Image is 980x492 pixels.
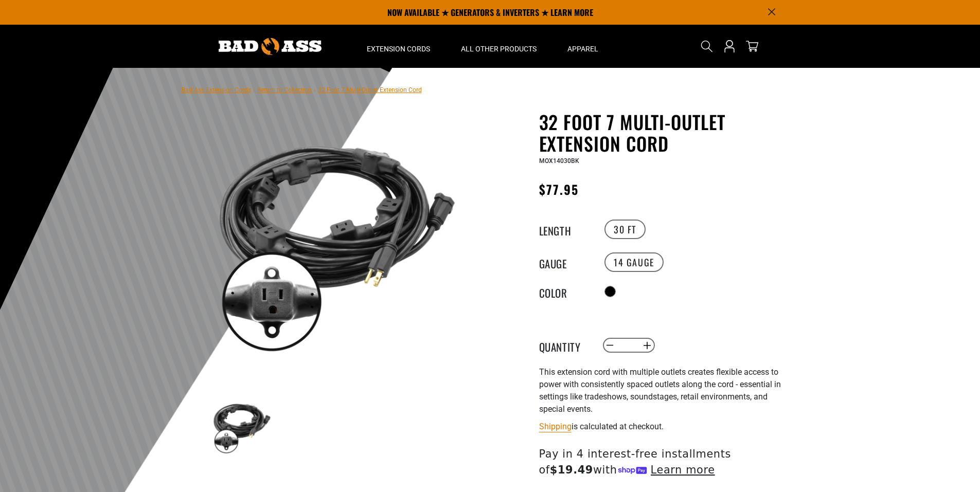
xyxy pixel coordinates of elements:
[539,367,781,414] span: This extension cord with multiple outlets creates flexible access to power with consistently spac...
[539,223,591,236] legend: Length
[318,86,422,94] span: 32 Foot 7 Multi-Outlet Extension Cord
[182,83,422,96] nav: breadcrumbs
[604,252,664,272] label: 14 Gauge
[314,86,316,94] span: ›
[552,25,614,68] summary: Apparel
[446,25,552,68] summary: All Other Products
[253,86,255,94] span: ›
[461,44,537,53] span: All Other Products
[539,180,579,198] span: $77.95
[539,285,591,298] legend: Color
[212,396,272,455] img: black
[257,86,312,94] a: Return to Collection
[367,44,430,53] span: Extension Cords
[539,420,791,433] div: is calculated at checkout.
[539,111,791,154] h1: 32 Foot 7 Multi-Outlet Extension Cord
[567,44,598,53] span: Apparel
[604,220,646,239] label: 30 FT
[699,38,715,54] summary: Search
[219,38,322,55] img: Bad Ass Extension Cords
[539,422,572,431] a: Shipping
[351,25,446,68] summary: Extension Cords
[539,256,591,269] legend: Gauge
[212,113,460,361] img: black
[539,339,591,352] label: Quantity
[539,157,579,165] span: MOX14030BK
[182,86,251,94] a: Bad Ass Extension Cords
